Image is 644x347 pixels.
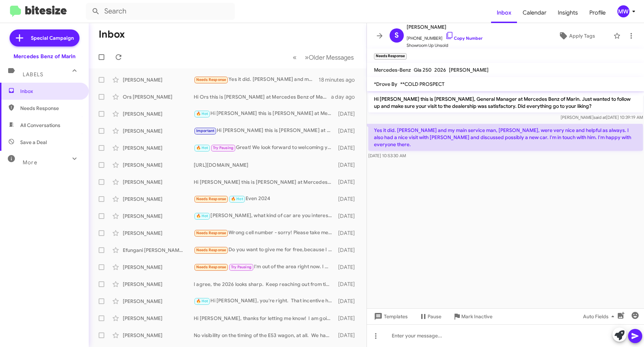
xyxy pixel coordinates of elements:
p: Hi [PERSON_NAME] this is [PERSON_NAME], General Manager at Mercedes Benz of Marin. Just wanted to... [368,93,643,112]
span: Pause [428,310,441,323]
span: Auto Fields [583,310,617,323]
button: Mark Inactive [447,310,498,323]
div: [DATE] [336,161,361,169]
button: Pause [413,310,447,323]
div: I'm out of the area right now. I won't be back until next week. [194,263,336,271]
div: [PERSON_NAME] [123,144,194,152]
div: Hi [PERSON_NAME], thanks for letting me know! I am going to check my inventory to see what we hav... [194,315,336,322]
span: Try Pausing [231,265,252,269]
span: Showroom Up Unsold [407,42,483,49]
p: Yes it did. [PERSON_NAME] and my main service man, [PERSON_NAME], were very nice and helpful as a... [368,124,643,151]
div: Hi [PERSON_NAME] this is [PERSON_NAME] at Mercedes Benz of Marin. Just wanted to follow up and ma... [194,110,336,118]
div: [DATE] [336,332,361,339]
div: [PERSON_NAME] [123,110,194,117]
a: Inbox [491,2,517,23]
span: Needs Response [196,248,226,252]
div: No visibility on the timing of the E53 wagon, at all. We have several E450's. [194,332,336,339]
span: **COLD PROSPECT [400,81,445,87]
div: Do you want to give me for free,because I did not conect with anybody [194,246,336,254]
div: [DATE] [336,195,361,203]
small: Needs Response [374,53,407,60]
div: [PERSON_NAME] [123,298,194,305]
div: [PERSON_NAME] [123,127,194,134]
span: Needs Response [196,265,226,269]
div: [DATE] [336,178,361,186]
span: Save a Deal [20,139,47,146]
div: [DATE] [336,110,361,117]
span: [DATE] 10:53:30 AM [368,153,406,158]
button: Apply Tags [543,29,610,42]
div: Hi Ors this is [PERSON_NAME] at Mercedes Benz of Marin. Just wanted to follow up and make sure yo... [194,93,331,100]
span: Mercedes-Benz [374,67,411,73]
div: [PERSON_NAME] [123,195,194,203]
span: Apply Tags [569,29,595,42]
nav: Page navigation example [289,50,358,65]
div: MW [617,5,629,17]
div: [PERSON_NAME] [123,161,194,169]
div: Hi [PERSON_NAME] this is [PERSON_NAME] at Mercedes Benz of Marin. Just wanted to follow up and ma... [194,178,336,186]
a: Calendar [517,2,552,23]
span: « [293,53,297,62]
div: [DATE] [336,315,361,322]
span: Needs Response [20,105,81,112]
div: [DATE] [336,127,361,134]
a: Insights [552,2,584,23]
span: Mark Inactive [461,310,492,323]
span: 🔥 Hot [196,299,208,303]
div: Ors [PERSON_NAME] [123,93,194,100]
div: [DATE] [336,281,361,288]
a: Special Campaign [10,29,79,46]
div: [PERSON_NAME] [123,178,194,186]
span: Gla 250 [414,67,431,73]
button: Auto Fields [577,310,623,323]
span: 🔥 Hot [196,145,208,150]
span: *Drove By [374,81,397,87]
div: [DATE] [336,230,361,237]
span: Important [196,128,215,133]
span: All Conversations [20,122,60,129]
span: Special Campaign [31,34,74,42]
div: 18 minutes ago [319,76,360,83]
div: Yes it did. [PERSON_NAME] and my main service man, [PERSON_NAME], were very nice and helpful as a... [194,76,319,84]
span: Try Pausing [213,145,233,150]
div: Wrong cell number - sorry! Please take me off your list. Thank you! [194,229,336,237]
div: [URL][DOMAIN_NAME] [194,161,336,169]
span: Inbox [20,88,81,95]
span: [PERSON_NAME] [DATE] 10:39:19 AM [560,115,643,120]
span: Templates [373,310,408,323]
button: Previous [288,50,301,65]
div: Efungani [PERSON_NAME] [PERSON_NAME] [123,247,194,254]
div: [PERSON_NAME] [123,264,194,271]
div: [DATE] [336,213,361,220]
span: 🔥 Hot [231,197,243,201]
div: [PERSON_NAME] [123,213,194,220]
span: [PHONE_NUMBER] [407,31,483,42]
span: Needs Response [196,77,226,82]
div: [PERSON_NAME] [123,315,194,322]
span: said at [593,115,606,120]
span: » [305,53,309,62]
div: I agree, the 2026 looks sharp. Keep reaching out from time to time. [194,281,336,288]
span: 2026 [434,67,446,73]
div: [PERSON_NAME] [123,76,194,83]
div: [PERSON_NAME] [123,332,194,339]
span: Needs Response [196,197,226,201]
button: MW [611,5,636,17]
span: S [395,30,399,41]
div: a day ago [331,93,361,100]
div: [DATE] [336,144,361,152]
span: [PERSON_NAME] [449,67,489,73]
div: [DATE] [336,264,361,271]
a: Copy Number [445,35,483,41]
div: Even 2024 [194,195,336,203]
div: [PERSON_NAME], what kind of car are you interested in? Also, what is your availability for this w... [194,212,336,220]
button: Templates [367,310,413,323]
span: More [23,159,37,166]
span: 🔥 Hot [196,111,208,116]
div: Great! We look forward to welcoming you back and hope to present an offer that makes choosing our... [194,144,336,152]
h1: Inbox [99,29,125,40]
div: Hi [PERSON_NAME], you're right. That incentive has expired. To be [PERSON_NAME], most of our Hybr... [194,297,336,305]
input: Search [86,3,235,20]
